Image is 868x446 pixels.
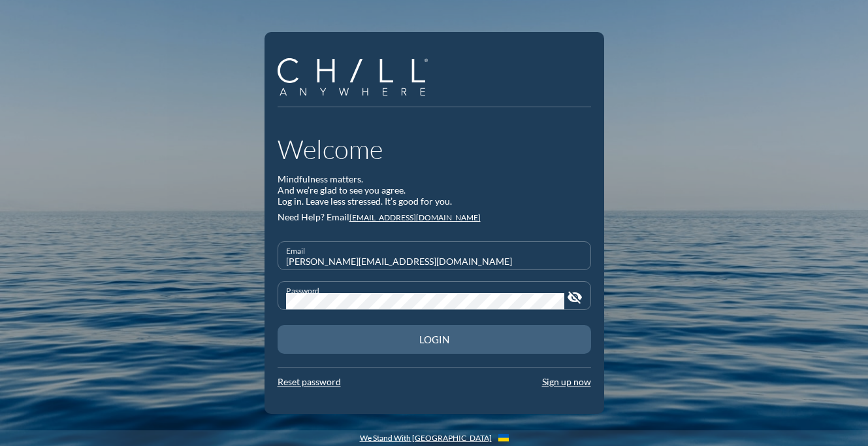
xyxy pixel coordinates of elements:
[286,253,583,269] input: Email
[278,58,428,95] img: Company Logo
[567,290,583,305] i: visibility_off
[278,133,591,165] h1: Welcome
[278,174,591,207] div: Mindfulness matters. And we’re glad to see you agree. Log in. Leave less stressed. It’s good for ...
[278,58,438,97] a: Company Logo
[498,434,509,441] img: Flag_of_Ukraine.1aeecd60.svg
[542,376,591,387] a: Sign up now
[278,211,349,222] span: Need Help? Email
[300,334,568,345] div: Login
[278,376,341,387] a: Reset password
[349,213,481,222] a: [EMAIL_ADDRESS][DOMAIN_NAME]
[278,325,591,354] button: Login
[360,434,492,443] a: We Stand With [GEOGRAPHIC_DATA]
[286,293,564,309] input: Password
